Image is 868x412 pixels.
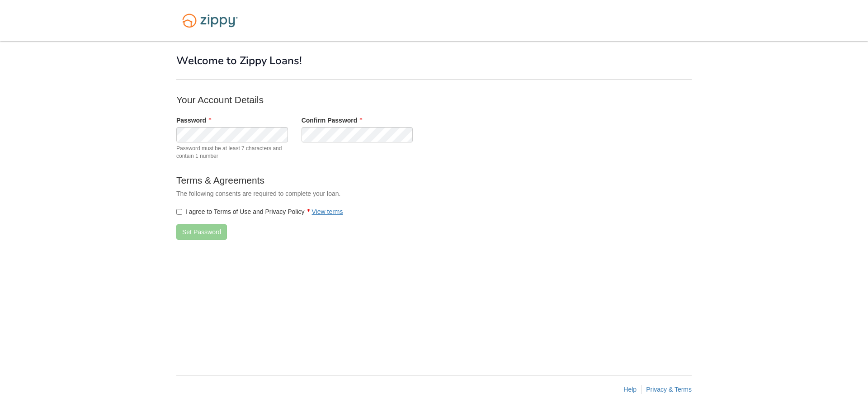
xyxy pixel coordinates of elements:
label: I agree to Terms of Use and Privacy Policy [176,207,343,216]
a: Privacy & Terms [646,386,692,393]
button: Set Password [176,224,227,240]
h1: Welcome to Zippy Loans! [176,55,692,66]
a: Help [623,386,637,393]
p: Your Account Details [176,93,538,106]
a: View terms [312,208,343,215]
p: The following consents are required to complete your loan. [176,189,538,198]
input: I agree to Terms of Use and Privacy PolicyView terms [176,209,182,215]
label: Password [176,116,211,125]
input: Verify Password [302,127,413,142]
label: Confirm Password [302,116,363,125]
p: Terms & Agreements [176,174,538,187]
span: Password must be at least 7 characters and contain 1 number [176,145,288,160]
img: Logo [176,9,244,32]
